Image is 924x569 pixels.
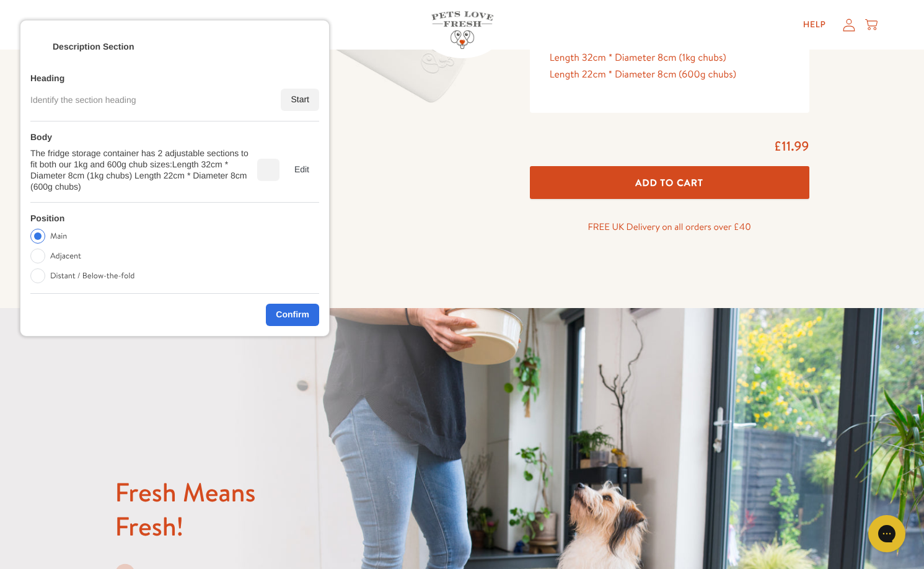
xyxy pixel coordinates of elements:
[257,159,279,181] div: Delete
[284,159,319,181] div: Edit
[161,12,219,37] a: Reviews
[50,229,67,244] label: Main
[50,249,81,263] label: Adjacent
[37,12,100,37] a: Shop All
[50,268,134,283] label: Distant / Below-the-fold
[266,304,319,326] div: Confirm
[30,73,64,84] div: Heading
[115,475,346,543] h2: Fresh Means Fresh!
[431,11,493,49] img: Pets Love Fresh
[53,41,134,52] div: Description Section
[281,89,319,111] div: Start
[30,94,136,105] div: Identify the section heading
[30,38,43,55] div: <
[793,12,836,37] a: Help
[224,12,314,37] a: Expert Advice
[30,131,52,143] div: Body
[105,12,156,37] a: About
[862,511,912,557] iframe: Gorgias live chat messenger
[774,137,809,155] span: £11.99
[635,176,703,189] span: Add To Cart
[30,148,257,192] div: The fridge storage container has 2 adjustable sections to fit both our 1kg and 600g chub sizes:Le...
[530,219,809,235] p: FREE UK Delivery on all orders over £40
[530,166,809,199] button: Add To Cart
[30,213,64,224] div: Position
